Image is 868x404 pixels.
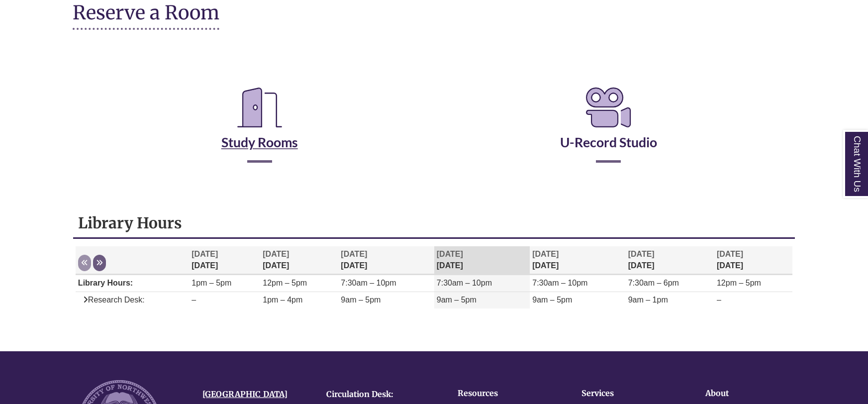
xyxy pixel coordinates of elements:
th: [DATE] [189,246,260,275]
span: 9am – 5pm [437,296,477,304]
a: [GEOGRAPHIC_DATA] [202,389,288,399]
h4: Services [581,389,675,398]
span: 7:30am – 10pm [532,279,587,287]
div: Reserve a Room [73,55,795,192]
th: [DATE] [434,246,530,275]
h4: About [705,389,798,398]
th: [DATE] [338,246,434,275]
button: Next week [93,255,106,271]
th: [DATE] [530,246,625,275]
span: 7:30am – 10pm [341,279,396,287]
button: Previous week [78,255,91,271]
h1: Reserve a Room [73,2,219,30]
a: U-Record Studio [560,109,657,150]
div: Library Hours [73,208,795,326]
div: Libchat [73,336,795,341]
th: [DATE] [260,246,338,275]
span: [DATE] [532,250,559,258]
h4: Circulation Desk: [326,390,435,399]
span: 7:30am – 10pm [437,279,492,287]
td: Library Hours: [76,275,189,292]
span: 12pm – 5pm [717,279,761,287]
span: [DATE] [263,250,289,258]
span: 1pm – 4pm [263,296,302,304]
span: 1pm – 5pm [192,279,231,287]
th: [DATE] [626,246,714,275]
span: [DATE] [341,250,367,258]
span: [DATE] [192,250,218,258]
span: 12pm – 5pm [263,279,307,287]
span: 9am – 1pm [628,296,668,304]
a: Study Rooms [221,109,298,150]
span: – [717,296,721,304]
span: – [192,296,196,304]
span: 9am – 5pm [341,296,381,304]
span: 7:30am – 6pm [628,279,679,287]
span: 9am – 5pm [532,296,572,304]
span: [DATE] [717,250,743,258]
h4: Resources [458,389,551,398]
th: [DATE] [714,246,792,275]
h1: Library Hours [78,213,790,232]
span: [DATE] [437,250,463,258]
span: [DATE] [628,250,655,258]
span: Research Desk: [78,296,145,304]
